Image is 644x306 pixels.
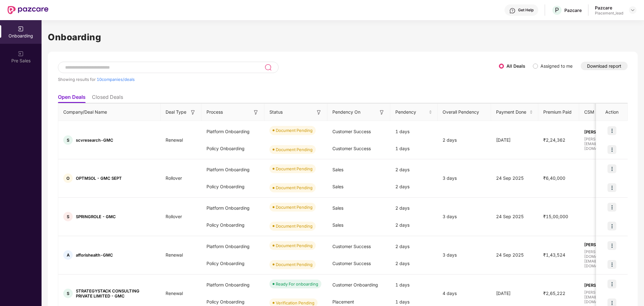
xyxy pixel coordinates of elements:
[276,261,313,268] div: Document Pending
[538,137,570,143] span: ₹2,24,362
[76,252,113,258] span: afforishealth-GMC
[276,184,313,191] div: Document Pending
[584,109,603,116] span: CSM Poc
[76,214,116,219] span: SPRINGROLE - GMC
[332,146,371,151] span: Customer Success
[76,138,113,143] span: scvresearch-GMC
[379,109,385,116] img: svg+xml;base64,PHN2ZyB3aWR0aD0iMTYiIGhlaWdodD0iMTYiIHZpZXdCb3g9IjAgMCAxNiAxNiIgZmlsbD0ibm9uZSIgeG...
[63,289,73,298] div: S
[58,104,161,121] th: Company/Deal Name
[201,276,264,293] div: Platform Onboarding
[607,145,616,154] img: icon
[332,222,343,228] span: Sales
[538,175,570,181] span: ₹6,40,000
[491,137,538,144] div: [DATE]
[390,140,438,157] div: 1 days
[276,281,318,287] div: Ready For onboarding
[584,249,637,268] span: [PERSON_NAME][DOMAIN_NAME][EMAIL_ADDRESS][DOMAIN_NAME]
[63,250,73,260] div: A
[491,213,538,220] div: 24 Sep 2025
[18,26,24,32] img: svg+xml;base64,PHN2ZyB3aWR0aD0iMjAiIGhlaWdodD0iMjAiIHZpZXdCb3g9IjAgMCAyMCAyMCIgZmlsbD0ibm9uZSIgeG...
[390,255,438,272] div: 2 days
[253,109,259,116] img: svg+xml;base64,PHN2ZyB3aWR0aD0iMTYiIGhlaWdodD0iMTYiIHZpZXdCb3g9IjAgMCAxNiAxNiIgZmlsbD0ibm9uZSIgeG...
[596,104,628,121] th: Action
[332,205,343,211] span: Sales
[390,178,438,195] div: 2 days
[316,109,322,116] img: svg+xml;base64,PHN2ZyB3aWR0aD0iMTYiIGhlaWdodD0iMTYiIHZpZXdCb3g9IjAgMCAxNiAxNiIgZmlsbD0ibm9uZSIgeG...
[276,166,313,172] div: Document Pending
[166,109,186,116] span: Deal Type
[48,30,638,44] h1: Onboarding
[595,5,623,11] div: Pazcare
[390,200,438,217] div: 2 days
[8,6,48,14] img: New Pazcare Logo
[438,104,491,121] th: Overall Pendency
[538,214,573,219] span: ₹15,00,000
[491,175,538,182] div: 24 Sep 2025
[607,222,616,230] img: icon
[63,173,73,183] div: O
[18,51,24,57] img: svg+xml;base64,PHN2ZyB3aWR0aD0iMjAiIGhlaWdodD0iMjAiIHZpZXdCb3g9IjAgMCAyMCAyMCIgZmlsbD0ibm9uZSIgeG...
[201,123,264,140] div: Platform Onboarding
[630,8,635,13] img: svg+xml;base64,PHN2ZyBpZD0iRHJvcGRvd24tMzJ4MzIiIHhtbG5zPSJodHRwOi8vd3d3LnczLm9yZy8yMDAwL3N2ZyIgd2...
[496,109,528,116] span: Payment Done
[161,137,188,143] span: Renewal
[491,104,538,121] th: Payment Done
[97,77,135,82] span: 10 companies/deals
[491,252,538,258] div: 24 Sep 2025
[201,200,264,217] div: Platform Onboarding
[584,290,637,304] span: [PERSON_NAME][EMAIL_ADDRESS][DOMAIN_NAME]
[201,178,264,195] div: Policy Onboarding
[201,255,264,272] div: Policy Onboarding
[332,129,371,134] span: Customer Success
[584,137,637,151] span: [PERSON_NAME][EMAIL_ADDRESS][DOMAIN_NAME]
[491,290,538,297] div: [DATE]
[538,252,570,258] span: ₹1,43,524
[201,161,264,178] div: Platform Onboarding
[506,63,525,69] label: All Deals
[76,176,122,181] span: OPTMSOL - GMC SEPT
[438,175,491,182] div: 3 days
[607,260,616,269] img: icon
[206,109,223,116] span: Process
[607,126,616,135] img: icon
[438,213,491,220] div: 3 days
[390,276,438,293] div: 1 days
[161,214,187,219] span: Rollover
[201,140,264,157] div: Policy Onboarding
[438,137,491,144] div: 2 days
[438,290,491,297] div: 4 days
[63,212,73,221] div: S
[332,167,343,172] span: Sales
[607,203,616,212] img: icon
[201,238,264,255] div: Platform Onboarding
[190,109,196,116] img: svg+xml;base64,PHN2ZyB3aWR0aD0iMTYiIGhlaWdodD0iMTYiIHZpZXdCb3g9IjAgMCAxNiAxNiIgZmlsbD0ibm9uZSIgeG...
[161,291,188,296] span: Renewal
[264,64,272,71] img: svg+xml;base64,PHN2ZyB3aWR0aD0iMjQiIGhlaWdodD0iMjUiIHZpZXdCb3g9IjAgMCAyNCAyNSIgZmlsbD0ibm9uZSIgeG...
[332,282,378,287] span: Customer Onboarding
[390,104,438,121] th: Pendency
[276,300,314,306] div: Verification Pending
[584,242,637,247] span: [PERSON_NAME] P K
[595,11,623,16] div: Placement_lead
[332,261,371,266] span: Customer Success
[390,123,438,140] div: 1 days
[269,109,283,116] span: Status
[540,63,573,69] label: Assigned to me
[538,291,570,296] span: ₹2,65,222
[276,146,313,153] div: Document Pending
[63,135,73,145] div: S
[390,238,438,255] div: 2 days
[509,8,516,14] img: svg+xml;base64,PHN2ZyBpZD0iSGVscC0zMngzMiIgeG1sbnM9Imh0dHA6Ly93d3cudzMub3JnLzIwMDAvc3ZnIiB3aWR0aD...
[584,129,637,134] span: [PERSON_NAME] S
[276,242,313,249] div: Document Pending
[607,164,616,173] img: icon
[332,184,343,189] span: Sales
[332,244,371,249] span: Customer Success
[390,161,438,178] div: 2 days
[201,217,264,234] div: Policy Onboarding
[276,204,313,210] div: Document Pending
[538,104,579,121] th: Premium Paid
[390,217,438,234] div: 2 days
[76,288,155,298] span: STRATEGYSTACK CONSULTING PRIVATE LIMITED - GMC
